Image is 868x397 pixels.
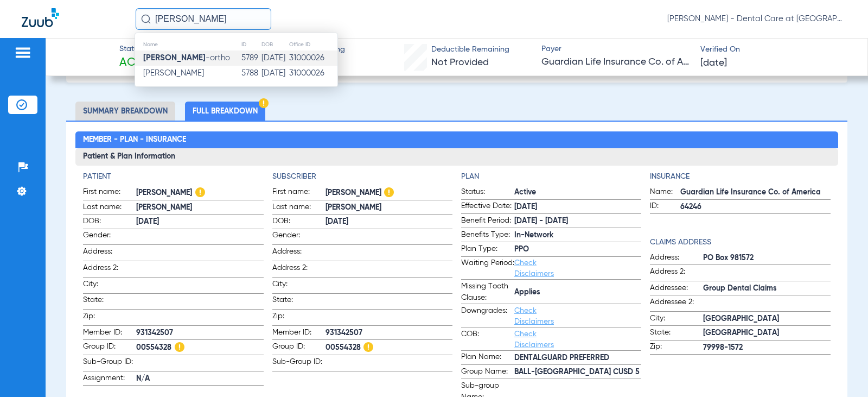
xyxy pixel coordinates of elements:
span: Plan Name: [461,351,514,364]
span: Addressee 2: [650,297,703,311]
span: Group ID: [83,341,136,355]
span: Status [119,43,157,55]
span: BALL-[GEOGRAPHIC_DATA] CUSD 5 [514,367,641,378]
li: Summary Breakdown [75,102,175,121]
span: Plan Type: [461,243,514,256]
img: Hazard [195,187,205,197]
span: Status: [461,186,514,199]
span: 00554328 [136,341,263,355]
span: PPO [514,244,641,255]
a: Check Disclaimers [514,330,554,349]
li: Full Breakdown [185,102,265,121]
td: [DATE] [261,66,289,81]
img: Search Icon [141,14,151,24]
span: Benefits Type: [461,229,514,242]
span: COB: [461,329,514,350]
span: [PERSON_NAME] [136,186,263,200]
span: Downgrades: [461,305,514,327]
h3: Patient & Plan Information [75,148,838,166]
th: Name [135,39,241,51]
span: 931342507 [136,327,263,339]
img: Zuub Logo [22,8,59,27]
span: City: [83,279,136,293]
span: Address 2: [272,262,325,277]
span: State: [650,327,703,340]
span: Name: [650,186,680,199]
a: Check Disclaimers [514,307,554,325]
span: In-Network [514,230,641,241]
td: 5789 [241,51,261,66]
span: [DATE] [700,56,727,70]
span: Waiting Period: [461,257,514,279]
span: Sub-Group ID: [83,356,136,371]
span: 931342507 [325,327,452,339]
h4: Patient [83,171,263,182]
span: [GEOGRAPHIC_DATA] [703,327,830,339]
img: Hazard [259,98,269,108]
span: 64246 [680,201,830,213]
span: DOB: [83,216,136,229]
span: [PERSON_NAME] - Dental Care at [GEOGRAPHIC_DATA] [667,14,846,24]
span: [PERSON_NAME] [325,202,452,213]
span: 79998-1572 [703,342,830,354]
span: PO Box 981572 [703,253,830,264]
span: Active [119,55,157,71]
span: [PERSON_NAME] [325,186,452,200]
span: Last name: [83,201,136,215]
td: 31000026 [289,51,337,66]
span: Group Name: [461,366,514,379]
h4: Claims Address [650,237,830,248]
span: [DATE] [514,201,641,213]
th: DOB [261,39,289,51]
span: Address 2: [83,262,136,277]
span: Zip: [83,311,136,325]
span: Zip: [272,311,325,325]
span: Address: [650,252,703,265]
span: Address: [83,246,136,261]
th: ID [241,39,261,51]
span: [PERSON_NAME] [136,202,263,213]
span: First name: [272,186,325,200]
span: Member ID: [83,327,136,340]
h4: Insurance [650,171,830,182]
span: Addressee: [650,282,703,295]
img: Hazard [363,342,373,352]
h4: Subscriber [272,171,452,182]
span: ID: [650,200,680,213]
span: [DATE] [136,216,263,228]
h4: Plan [461,171,641,182]
h2: Member - Plan - Insurance [75,131,838,149]
span: Guardian Life Insurance Co. of America [541,55,691,69]
span: State: [272,294,325,309]
img: Hazard [175,342,184,352]
span: Group Dental Claims [703,283,830,294]
span: Missing Tooth Clause: [461,281,514,304]
span: -ortho [143,54,230,62]
span: Gender: [272,230,325,244]
span: Effective Date: [461,200,514,213]
span: Payer [541,43,691,55]
span: City: [272,279,325,293]
span: Address: [272,246,325,261]
th: Office ID [289,39,337,51]
a: Check Disclaimers [514,259,554,278]
span: Gender: [83,230,136,244]
td: 5788 [241,66,261,81]
span: Zip: [650,341,703,354]
strong: [PERSON_NAME] [143,54,206,62]
span: Applies [514,287,641,298]
span: DOB: [272,216,325,229]
span: City: [650,313,703,326]
span: DENTALGUARD PREFERRED [514,352,641,364]
span: [GEOGRAPHIC_DATA] [703,313,830,325]
span: N/A [136,373,263,385]
span: Deductible Remaining [431,44,509,55]
img: hamburger-icon [14,46,31,59]
img: Hazard [384,187,394,197]
span: Not Provided [431,58,489,67]
span: Benefit Period: [461,215,514,228]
